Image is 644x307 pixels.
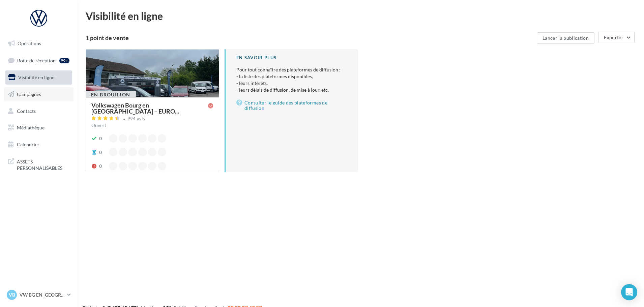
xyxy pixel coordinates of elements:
div: 0 [99,163,102,170]
a: Médiathèque [4,121,74,135]
span: Boîte de réception [17,57,56,63]
li: - la liste des plateformes disponibles, [236,73,347,80]
button: Lancer la publication [537,32,594,44]
a: Campagnes [4,87,74,101]
span: Ouvert [91,122,106,128]
span: Visibilité en ligne [18,74,54,80]
span: VB [9,291,15,298]
div: Open Intercom Messenger [621,284,637,300]
a: Consulter le guide des plateformes de diffusion [236,99,347,112]
div: 0 [99,135,102,142]
div: En brouillon [86,91,136,98]
button: Exporter [598,32,635,43]
p: VW BG EN [GEOGRAPHIC_DATA] [20,291,64,298]
span: Campagnes [17,91,41,97]
span: Contacts [17,108,36,114]
li: - leurs intérêts, [236,80,347,87]
div: En savoir plus [236,55,347,61]
li: - leurs délais de diffusion, de mise à jour, etc. [236,87,347,93]
p: Pour tout connaître des plateformes de diffusion : [236,66,347,93]
div: 0 [99,149,102,156]
a: 994 avis [91,115,213,123]
span: Volkswagen Bourg en [GEOGRAPHIC_DATA] – EURO... [91,102,208,114]
span: Opérations [18,40,41,46]
a: Calendrier [4,137,74,152]
div: 1 point de vente [86,35,534,41]
a: Opérations [4,36,74,51]
span: Calendrier [17,142,39,147]
a: Contacts [4,104,74,118]
div: 994 avis [127,117,145,121]
a: VB VW BG EN [GEOGRAPHIC_DATA] [5,288,72,301]
a: Boîte de réception99+ [4,53,74,68]
span: Médiathèque [17,125,45,130]
span: Exporter [604,34,623,40]
div: 99+ [59,58,69,63]
div: Visibilité en ligne [86,11,636,21]
a: Visibilité en ligne [4,70,74,85]
a: ASSETS PERSONNALISABLES [4,154,74,174]
span: ASSETS PERSONNALISABLES [17,157,69,172]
